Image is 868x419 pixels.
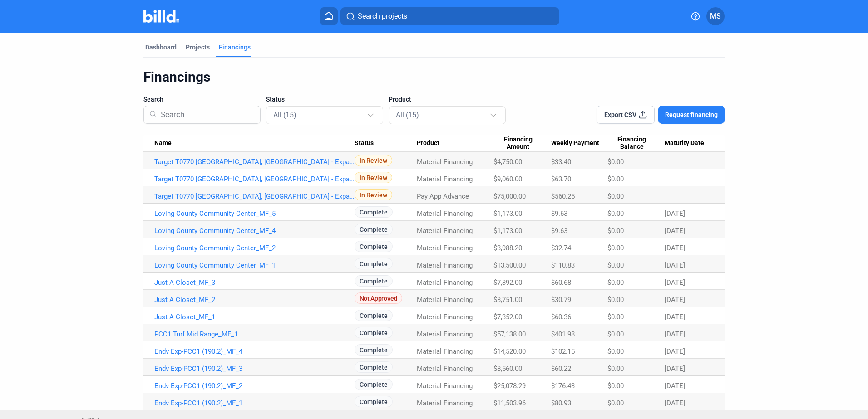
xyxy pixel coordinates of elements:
[493,192,526,200] span: $75,000.00
[154,261,355,269] a: Loving County Community Center_MF_1
[355,327,393,338] span: Complete
[143,95,163,104] span: Search
[665,296,685,304] span: [DATE]
[154,365,355,373] a: Endv Exp-PCC1 (190.2)_MF_3
[154,209,355,218] a: Loving County Community Center_MF_5
[417,296,473,304] span: Material Financing
[417,175,473,183] span: Material Financing
[355,396,393,407] span: Complete
[143,68,725,86] div: Financings
[493,382,526,390] span: $25,078.29
[551,278,571,287] span: $60.68
[417,158,473,166] span: Material Financing
[154,382,355,390] a: Endv Exp-PCC1 (190.2)_MF_2
[355,275,393,287] span: Complete
[607,192,624,200] span: $0.00
[417,382,473,390] span: Material Financing
[665,139,714,147] div: Maturity Date
[710,11,721,22] span: MS
[417,365,473,373] span: Material Financing
[355,344,393,356] span: Complete
[607,347,624,356] span: $0.00
[145,43,177,52] div: Dashboard
[597,106,655,124] button: Export CSV
[273,111,296,119] mat-select-trigger: All (15)
[417,399,473,407] span: Material Financing
[493,136,542,151] span: Financing Amount
[355,224,393,235] span: Complete
[551,139,599,147] span: Weekly Payment
[266,95,285,104] span: Status
[417,209,473,218] span: Material Financing
[355,155,392,166] span: In Review
[607,365,624,373] span: $0.00
[417,192,469,200] span: Pay App Advance
[665,209,685,218] span: [DATE]
[551,313,571,321] span: $60.36
[493,347,526,356] span: $14,520.00
[665,110,718,119] span: Request financing
[143,10,179,23] img: Billd Company Logo
[157,103,255,127] input: Search
[154,227,355,235] a: Loving County Community Center_MF_4
[607,261,624,269] span: $0.00
[493,227,522,235] span: $1,173.00
[355,361,393,373] span: Complete
[551,365,571,373] span: $60.22
[340,7,559,25] button: Search projects
[355,189,392,200] span: In Review
[607,278,624,287] span: $0.00
[355,206,393,218] span: Complete
[417,347,473,356] span: Material Financing
[706,7,725,25] button: MS
[607,296,624,304] span: $0.00
[665,278,685,287] span: [DATE]
[607,209,624,218] span: $0.00
[358,11,407,22] span: Search projects
[551,347,575,356] span: $102.15
[551,330,575,338] span: $401.98
[493,313,522,321] span: $7,352.00
[665,139,704,147] span: Maturity Date
[607,158,624,166] span: $0.00
[154,158,355,166] a: Target T0770 [GEOGRAPHIC_DATA], [GEOGRAPHIC_DATA] - Expansion: Landscaping_MF_2
[493,261,526,269] span: $13,500.00
[551,139,607,147] div: Weekly Payment
[493,175,522,183] span: $9,060.00
[607,244,624,252] span: $0.00
[355,258,393,269] span: Complete
[154,347,355,356] a: Endv Exp-PCC1 (190.2)_MF_4
[551,209,567,218] span: $9.63
[154,278,355,287] a: Just A Closet_MF_3
[154,313,355,321] a: Just A Closet_MF_1
[551,175,571,183] span: $63.70
[607,136,665,151] div: Financing Balance
[417,227,473,235] span: Material Financing
[389,95,411,104] span: Product
[658,106,725,124] button: Request financing
[417,139,493,147] div: Product
[493,278,522,287] span: $7,392.00
[551,158,571,166] span: $33.40
[355,139,417,147] div: Status
[551,244,571,252] span: $32.74
[607,382,624,390] span: $0.00
[493,296,522,304] span: $3,751.00
[551,296,571,304] span: $30.79
[417,278,473,287] span: Material Financing
[154,296,355,304] a: Just A Closet_MF_2
[551,382,575,390] span: $176.43
[154,139,172,147] span: Name
[493,244,522,252] span: $3,988.20
[665,330,685,338] span: [DATE]
[607,330,624,338] span: $0.00
[665,313,685,321] span: [DATE]
[219,43,251,52] div: Financings
[665,399,685,407] span: [DATE]
[154,175,355,183] a: Target T0770 [GEOGRAPHIC_DATA], [GEOGRAPHIC_DATA] - Expansion: Landscaping_MF_1
[665,227,685,235] span: [DATE]
[493,136,551,151] div: Financing Amount
[665,347,685,356] span: [DATE]
[607,399,624,407] span: $0.00
[154,330,355,338] a: PCC1 Turf Mid Range_MF_1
